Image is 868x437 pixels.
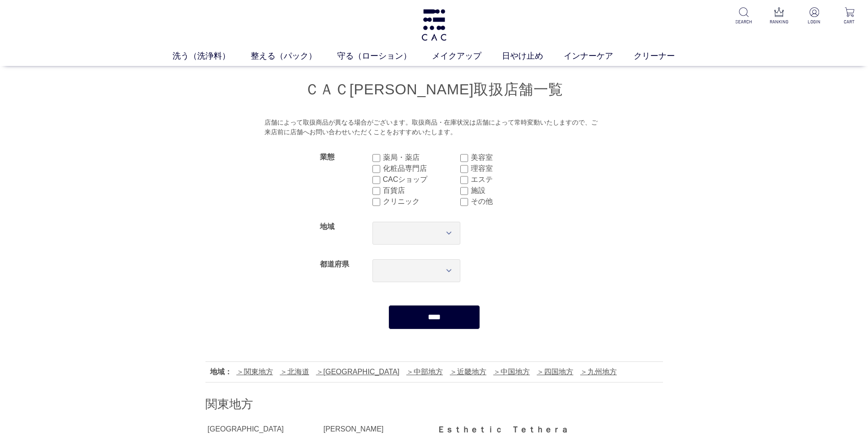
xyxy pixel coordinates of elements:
[264,118,604,137] div: 店舗によって取扱商品が異なる場合がございます。取扱商品・在庫状況は店舗によって常時変動いたしますので、ご来店前に店舗へお問い合わせいただくことをおすすめいたします。
[280,368,309,376] a: 北海道
[320,223,334,230] label: 地域
[803,18,825,25] p: LOGIN
[205,396,663,412] h2: 関東地方
[634,50,695,62] a: クリーナー
[471,185,548,196] label: 施設
[383,152,460,163] label: 薬局・薬店
[383,185,460,196] label: 百貨店
[406,368,443,376] a: 中部地方
[580,368,617,376] a: 九州地方
[471,163,548,174] label: 理容室
[383,174,460,185] label: CACショップ
[432,50,502,62] a: メイクアップ
[471,196,548,207] label: その他
[502,50,564,62] a: 日やけ止め
[493,368,530,376] a: 中国地方
[383,163,460,174] label: 化粧品専門店
[320,153,334,161] label: 業態
[768,18,790,25] p: RANKING
[803,7,825,25] a: LOGIN
[838,18,861,25] p: CART
[383,196,460,207] label: クリニック
[337,50,432,62] a: 守る（ローション）
[237,368,273,376] a: 関東地方
[450,368,486,376] a: 近畿地方
[210,366,232,377] div: 地域：
[537,368,573,376] a: 四国地方
[768,7,790,25] a: RANKING
[733,7,755,25] a: SEARCH
[471,174,548,185] label: エステ
[420,9,448,41] img: logo
[471,152,548,163] label: 美容室
[173,50,251,62] a: 洗う（洗浄料）
[733,18,755,25] p: SEARCH
[205,80,663,99] h1: ＣＡＣ[PERSON_NAME]取扱店舗一覧
[316,368,400,376] a: [GEOGRAPHIC_DATA]
[320,260,349,268] label: 都道府県
[838,7,861,25] a: CART
[564,50,634,62] a: インナーケア
[251,50,337,62] a: 整える（パック）
[208,424,322,435] div: [GEOGRAPHIC_DATA]
[437,424,642,436] div: Ｅｓｔｈｅｔｉｃ Ｔｅｔｈｅｒａ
